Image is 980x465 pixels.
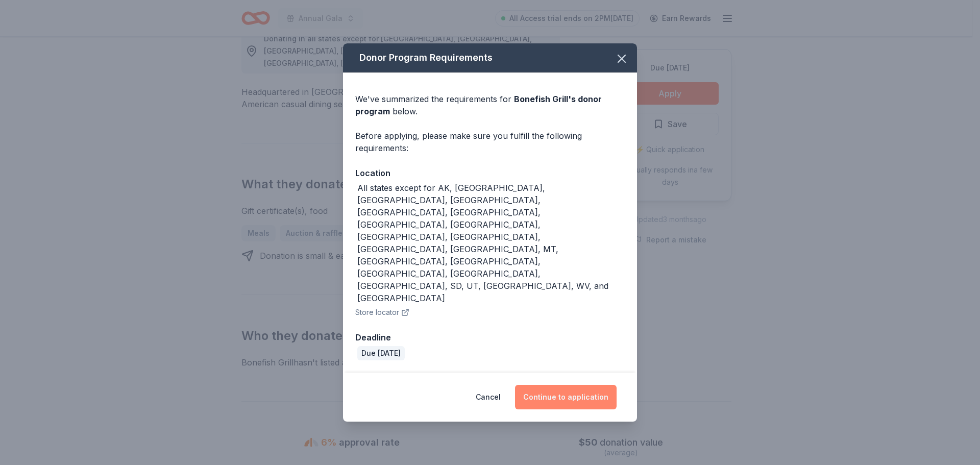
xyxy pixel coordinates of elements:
[515,385,617,409] button: Continue to application
[357,346,405,360] div: Due [DATE]
[343,43,637,72] div: Donor Program Requirements
[357,182,625,304] div: All states except for AK, [GEOGRAPHIC_DATA], [GEOGRAPHIC_DATA], [GEOGRAPHIC_DATA], [GEOGRAPHIC_DA...
[355,331,625,344] div: Deadline
[355,93,625,117] div: We've summarized the requirements for below.
[355,306,409,319] button: Store locator
[355,166,625,180] div: Location
[476,385,501,409] button: Cancel
[355,130,625,154] div: Before applying, please make sure you fulfill the following requirements:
